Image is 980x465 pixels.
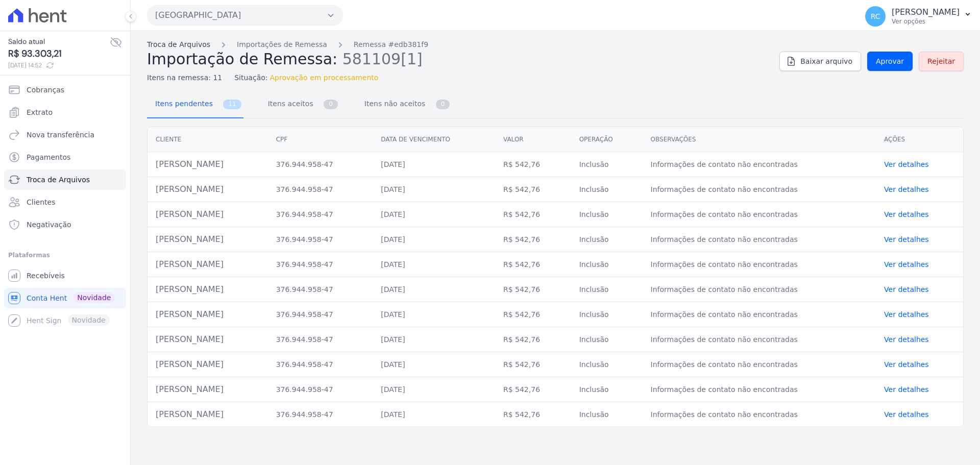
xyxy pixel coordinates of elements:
span: Situação: [234,72,267,83]
td: Informações de contato não encontradas [643,152,876,177]
span: Itens aceitos [262,93,315,114]
span: Itens não aceitos [358,93,427,114]
td: Inclusão [571,277,643,302]
span: 0 [436,100,450,109]
nav: Tab selector [147,91,452,118]
td: Informações de contato não encontradas [643,377,876,402]
td: 376.944.958-47 [268,327,373,352]
span: Recebíveis [27,271,65,281]
td: [DATE] [373,277,495,302]
a: Cobranças [4,80,126,100]
span: Itens na remessa: 11 [147,72,222,83]
nav: Sidebar [8,80,122,331]
a: Baixar arquivo [779,52,861,71]
td: R$ 542,76 [495,352,571,377]
td: R$ 542,76 [495,177,571,202]
td: Inclusão [571,402,643,427]
td: Informações de contato não encontradas [643,402,876,427]
td: R$ 542,76 [495,377,571,402]
span: RC [871,13,880,20]
th: Valor [495,127,571,152]
td: 376.944.958-47 [268,352,373,377]
td: [DATE] [373,177,495,202]
td: 376.944.958-47 [268,202,373,227]
span: Extrato [27,107,53,117]
span: Baixar arquivo [800,56,852,66]
td: Informações de contato não encontradas [643,177,876,202]
td: R$ 542,76 [495,302,571,327]
td: [DATE] [373,352,495,377]
td: Informações de contato não encontradas [643,327,876,352]
a: Conta Hent Novidade [4,288,126,308]
td: [PERSON_NAME] [148,302,268,327]
a: Itens não aceitos 0 [356,91,452,118]
td: [DATE] [373,402,495,427]
a: Remessa #edb381f9 [354,39,428,50]
td: [DATE] [373,202,495,227]
td: [DATE] [373,302,495,327]
span: Aprovar [876,56,904,66]
td: 376.944.958-47 [268,227,373,252]
td: [PERSON_NAME] [148,202,268,227]
a: Itens aceitos 0 [260,91,340,118]
a: Ver detalhes [884,160,929,168]
span: 11 [223,100,241,109]
td: 376.944.958-47 [268,277,373,302]
td: [DATE] [373,327,495,352]
td: [PERSON_NAME] [148,277,268,302]
th: Observações [643,127,876,152]
a: Ver detalhes [884,285,929,293]
a: Ver detalhes [884,385,929,394]
a: Ver detalhes [884,410,929,419]
td: R$ 542,76 [495,402,571,427]
nav: Breadcrumb [147,39,771,50]
a: Ver detalhes [884,310,929,319]
td: 376.944.958-47 [268,177,373,202]
span: Pagamentos [27,152,70,162]
p: Ver opções [892,17,960,26]
a: Aprovar [867,52,913,71]
td: [DATE] [373,227,495,252]
a: Recebíveis [4,265,126,286]
a: Ver detalhes [884,235,929,243]
a: Rejeitar [919,52,964,71]
td: Inclusão [571,377,643,402]
span: Negativação [27,219,71,230]
span: Troca de Arquivos [27,175,90,185]
td: Informações de contato não encontradas [643,352,876,377]
button: [GEOGRAPHIC_DATA] [147,5,343,26]
td: R$ 542,76 [495,277,571,302]
td: R$ 542,76 [495,327,571,352]
a: Negativação [4,214,126,235]
td: [PERSON_NAME] [148,352,268,377]
td: [PERSON_NAME] [148,402,268,427]
a: Troca de Arquivos [147,39,210,50]
td: 376.944.958-47 [268,377,373,402]
td: Informações de contato não encontradas [643,227,876,252]
td: [DATE] [373,252,495,277]
a: Ver detalhes [884,185,929,193]
td: 376.944.958-47 [268,152,373,177]
td: [DATE] [373,377,495,402]
td: [PERSON_NAME] [148,177,268,202]
span: Importação de Remessa: [147,50,337,68]
a: Itens pendentes 11 [147,91,243,118]
td: [DATE] [373,152,495,177]
a: Troca de Arquivos [4,169,126,190]
a: Pagamentos [4,147,126,167]
td: [PERSON_NAME] [148,377,268,402]
span: Nova transferência [27,130,94,140]
span: Novidade [73,292,115,303]
span: Aprovação em processamento [270,72,379,83]
td: Informações de contato não encontradas [643,302,876,327]
span: Saldo atual [8,36,110,47]
p: [PERSON_NAME] [892,7,960,17]
td: Informações de contato não encontradas [643,252,876,277]
span: Itens pendentes [149,93,215,114]
a: Ver detalhes [884,360,929,369]
td: Inclusão [571,252,643,277]
td: Informações de contato não encontradas [643,202,876,227]
button: RC [PERSON_NAME] Ver opções [857,2,980,31]
div: Plataformas [8,249,122,261]
td: R$ 542,76 [495,252,571,277]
